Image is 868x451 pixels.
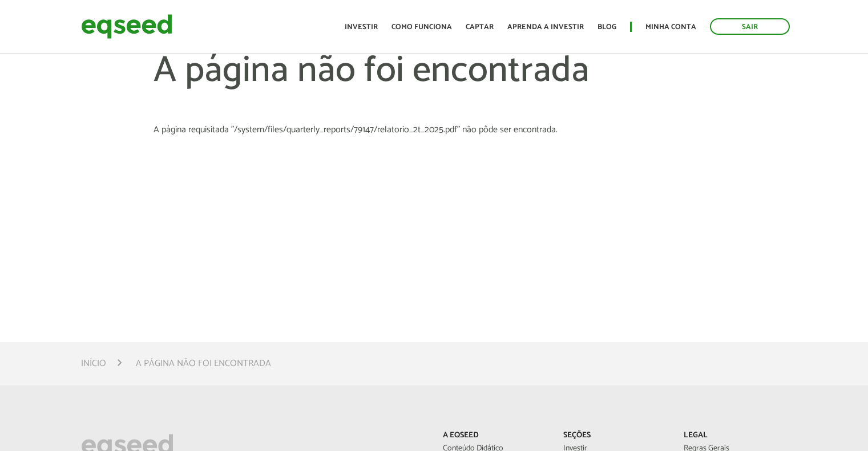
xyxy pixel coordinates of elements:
p: A EqSeed [443,431,546,441]
a: Investir [345,23,378,31]
li: A página não foi encontrada [136,356,271,371]
img: EqSeed [81,11,172,42]
section: A página requisitada "/system/files/quarterly_reports/79147/relatorio_2t_2025.pdf" não pôde ser e... [154,125,715,135]
a: Captar [466,23,494,31]
p: Legal [684,431,787,441]
a: Minha conta [645,23,696,31]
p: Seções [563,431,667,441]
a: Blog [597,23,616,31]
a: Sair [710,18,790,35]
a: Aprenda a investir [507,23,584,31]
a: Início [81,359,106,368]
h1: A página não foi encontrada [154,51,715,125]
a: Como funciona [391,23,452,31]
